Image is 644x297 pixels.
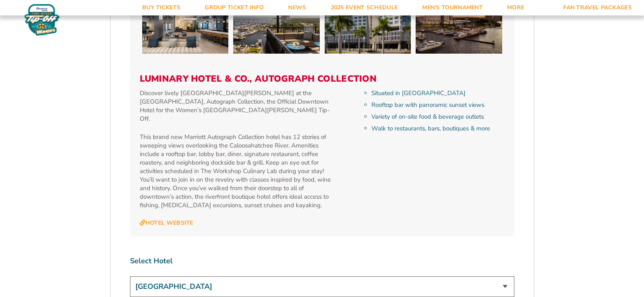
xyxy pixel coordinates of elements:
p: This brand new Marriott Autograph Collection hotel has 12 stories of sweeping views overlooking t... [140,133,334,210]
li: Variety of on-site food & beverage outlets [371,113,504,121]
li: Rooftop bar with panoramic sunset views [371,101,504,109]
p: Discover lively [GEOGRAPHIC_DATA][PERSON_NAME] at the [GEOGRAPHIC_DATA], Autograph Collection, th... [140,89,334,123]
a: Hotel Website [140,219,193,227]
img: Women's Fort Myers Tip-Off [24,4,60,36]
li: Situated in [GEOGRAPHIC_DATA] [371,89,504,98]
h3: Luminary Hotel & Co., Autograph Collection [140,74,505,84]
li: Walk to restaurants, bars, boutiques & more [371,124,504,133]
label: Select Hotel [130,256,514,266]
